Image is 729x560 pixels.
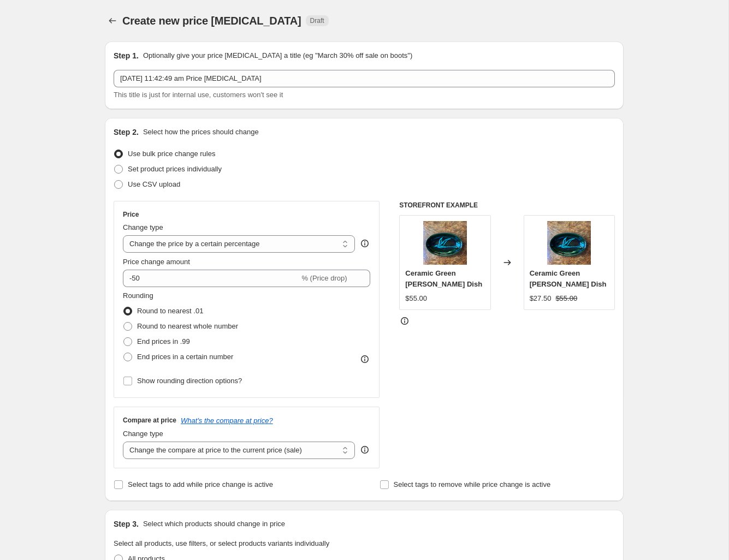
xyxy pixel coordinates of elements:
h2: Step 2. [114,127,139,138]
div: help [359,238,370,249]
span: Change type [123,430,163,438]
span: Round to nearest .01 [137,307,203,315]
img: Ceramic_Green_Pearl_Bird_Dish_80x.jpg [423,221,467,265]
span: Select all products, use filters, or select products variants individually [114,539,329,547]
strike: $55.00 [555,293,577,304]
span: Use bulk price change rules [128,150,215,158]
p: Select which products should change in price [143,519,285,529]
span: Use CSV upload [128,180,180,188]
span: % (Price drop) [301,274,347,282]
span: End prices in a certain number [137,353,233,361]
input: 30% off holiday sale [114,70,615,87]
span: Draft [310,16,324,25]
h3: Compare at price [123,416,176,425]
span: Price change amount [123,258,190,266]
span: Select tags to add while price change is active [128,480,273,488]
h2: Step 3. [114,519,139,529]
span: Rounding [123,291,153,300]
span: Set product prices individually [128,165,222,173]
h6: STOREFRONT EXAMPLE [399,201,615,210]
h3: Price [123,210,139,219]
button: Price change jobs [105,13,120,28]
input: -15 [123,270,299,287]
div: $55.00 [405,293,427,304]
span: End prices in .99 [137,337,190,345]
span: Change type [123,223,163,231]
div: $27.50 [530,293,552,304]
span: Ceramic Green [PERSON_NAME] Dish [530,269,607,288]
p: Select how the prices should change [143,127,259,138]
span: Ceramic Green [PERSON_NAME] Dish [405,269,482,288]
h2: Step 1. [114,50,139,61]
div: help [359,444,370,455]
span: Show rounding direction options? [137,377,242,385]
p: Optionally give your price [MEDICAL_DATA] a title (eg "March 30% off sale on boots") [143,50,412,61]
span: This title is just for internal use, customers won't see it [114,91,283,99]
span: Round to nearest whole number [137,322,238,330]
span: Create new price [MEDICAL_DATA] [122,15,301,27]
button: What's the compare at price? [181,416,273,425]
span: Select tags to remove while price change is active [394,480,551,488]
img: Ceramic_Green_Pearl_Bird_Dish_80x.jpg [547,221,591,265]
